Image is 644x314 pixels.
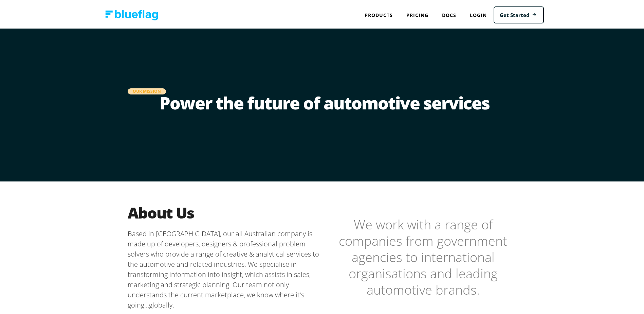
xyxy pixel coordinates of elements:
h2: About Us [128,202,325,221]
div: Products [358,7,400,21]
p: Based in [GEOGRAPHIC_DATA], our all Australian company is made up of developers, designers & prof... [128,227,325,309]
a: Pricing [400,7,435,21]
div: Our Mission [128,87,166,93]
a: Get Started [494,5,544,22]
a: Docs [435,7,463,21]
blockquote: We work with a range of companies from government agencies to international organisations and lea... [325,215,521,296]
h1: Power the future of automotive services [128,93,521,120]
img: Blue Flag logo [105,8,158,19]
a: Login to Blue Flag application [463,7,494,21]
